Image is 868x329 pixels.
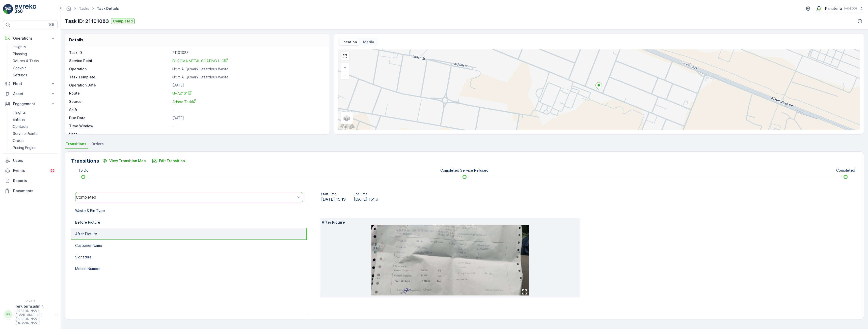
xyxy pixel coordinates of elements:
span: Task Details [96,6,120,11]
a: Orders [11,137,58,144]
a: Documents [3,186,58,196]
p: Engagement [13,101,47,106]
span: Orders [91,141,104,146]
p: Due Date [69,115,170,121]
p: Operations [13,36,47,41]
p: Task ID: 21101083 [65,17,109,25]
button: Asset [3,89,58,99]
p: renuterra.admin [16,304,53,309]
p: Pricing Engine [13,145,37,150]
img: Screenshot_2024-07-26_at_13.33.01.png [815,6,823,11]
a: View Fullscreen [341,52,349,60]
a: Homepage [66,8,71,12]
span: UHAZ101 [172,91,192,96]
button: RRrenuterra.admin[PERSON_NAME][EMAIL_ADDRESS][PERSON_NAME][DOMAIN_NAME] [3,304,58,325]
p: [DATE] [172,115,324,121]
a: Service Points [11,130,58,137]
p: Customer Name [75,243,102,248]
p: Route [69,91,170,96]
p: Reports [13,178,56,183]
p: Before Picture [75,220,100,225]
button: Edit Transition [149,157,188,165]
p: - [172,107,324,112]
p: [PERSON_NAME][EMAIL_ADDRESS][PERSON_NAME][DOMAIN_NAME] [16,309,53,325]
img: logo_light-DOdMpM7g.png [15,4,36,14]
a: Layers [341,112,352,124]
p: 21101083 [172,50,324,55]
span: v 1.49.2 [3,300,58,303]
p: Note [69,132,170,137]
p: Service Points [13,131,37,136]
p: Location [341,40,357,45]
p: Source [69,99,170,104]
p: - [172,132,324,137]
p: Time Window [69,124,170,129]
p: After Picture [322,220,578,225]
p: Start Time [321,192,346,196]
a: Pricing Engine [11,144,58,151]
p: Service Point [69,58,170,64]
p: Routes & Tasks [13,58,39,64]
p: Completed [113,19,133,24]
p: Planning [13,51,27,56]
button: Fleet [3,79,58,89]
p: Task Template [69,75,170,80]
p: To Do [78,168,89,173]
a: Contacts [11,123,58,130]
a: Cockpit [11,65,58,72]
a: Open this area in Google Maps (opens a new window) [339,124,356,130]
button: View Transition Map [99,157,149,165]
p: After Picture [75,231,97,236]
div: RR [4,310,12,318]
span: Transitions [66,141,86,146]
p: Entities [13,117,25,122]
button: Renuterra(+04:00) [815,4,864,13]
a: CHROMA METAL COATING LLC [172,58,324,64]
p: Completed [836,168,855,173]
p: Completed Service Refused [440,168,489,173]
span: − [344,73,346,77]
p: View Transition Map [109,158,146,163]
a: Planning [11,50,58,57]
p: - [172,124,324,129]
p: Settings [13,73,27,78]
a: Insights [11,109,58,116]
p: [DATE] [172,83,324,88]
p: Details [69,37,83,43]
p: Mobile Number [75,266,101,271]
p: Operation [69,67,170,72]
span: + [344,65,346,69]
p: Task ID [69,50,170,55]
img: Google [339,124,356,130]
a: Zoom Out [341,71,349,79]
span: Adhoc Task [172,100,196,104]
p: ⌘B [49,23,54,27]
p: ( +04:00 ) [844,7,857,11]
p: Transitions [71,157,99,165]
p: Umm Al Quwain Hazardous Waste [172,67,324,72]
p: 99 [50,169,55,173]
a: Insights [11,43,58,50]
span: CHROMA METAL COATING LLC [172,59,228,63]
a: UHAZ101 [172,91,324,96]
p: Orders [13,138,24,143]
a: Events99 [3,166,58,176]
img: logo [3,4,13,14]
p: Shift [69,107,170,112]
button: Completed [111,18,135,24]
p: Fleet [13,81,47,86]
a: Reports [3,176,58,186]
a: Zoom In [341,64,349,71]
p: End Time [354,192,378,196]
p: Umm Al Quwain Hazardous Waste [172,75,324,80]
a: Entities [11,116,58,123]
p: Insights [13,44,26,49]
p: Insights [13,110,26,115]
button: Engagement [3,99,58,109]
p: Signature [75,255,92,260]
p: Renuterra [825,6,842,11]
div: Completed [76,195,295,199]
p: Edit Transition [159,158,185,163]
p: Waste & Bin Type [75,208,105,213]
p: Media [363,40,374,45]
